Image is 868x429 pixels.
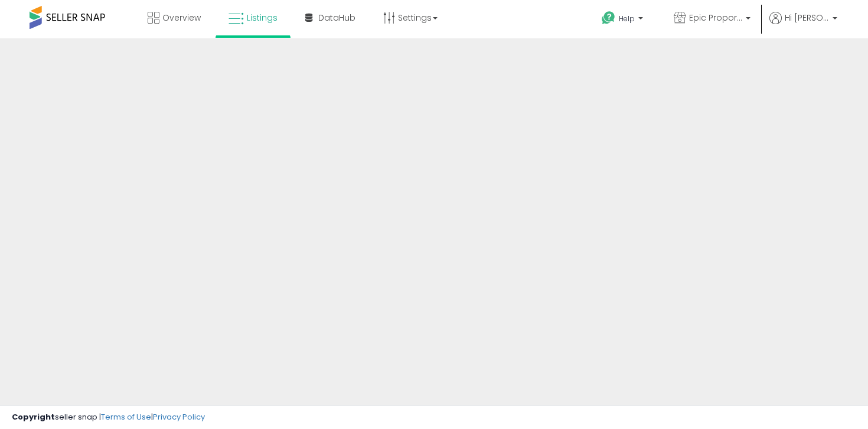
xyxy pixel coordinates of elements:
[601,11,616,25] i: Get Help
[785,12,829,24] span: Hi [PERSON_NAME]
[619,14,635,24] span: Help
[12,411,55,423] strong: Copyright
[592,2,655,38] a: Help
[12,412,205,423] div: seller snap | |
[247,12,278,24] span: Listings
[689,12,742,24] span: Epic Proportions
[318,12,355,24] span: DataHub
[101,411,151,423] a: Terms of Use
[153,411,205,423] a: Privacy Policy
[769,12,837,38] a: Hi [PERSON_NAME]
[162,12,201,24] span: Overview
